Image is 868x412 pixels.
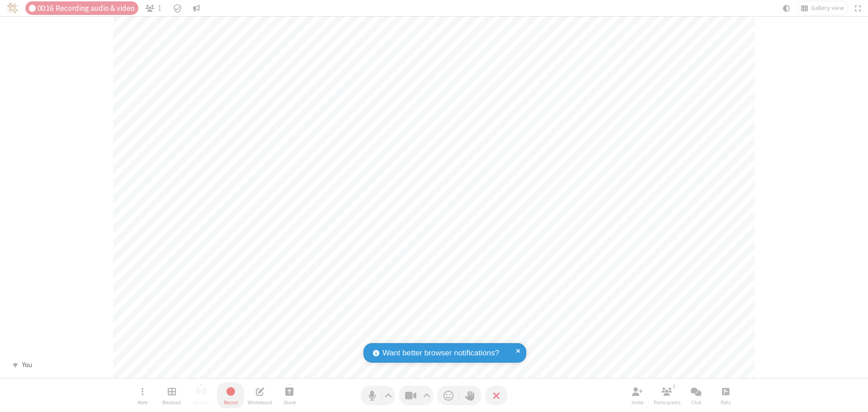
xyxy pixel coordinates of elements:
span: 00:16 [38,4,53,13]
button: Invite participants (⌘+Shift+I) [624,383,651,408]
button: Send a reaction [438,386,459,405]
button: Audio settings [382,386,395,405]
button: Manage Breakout Rooms [158,383,185,408]
button: Open menu [129,383,156,408]
span: More [137,400,147,405]
button: Raise hand [459,386,481,405]
button: End or leave meeting [486,386,507,405]
div: Meeting details Encryption enabled [169,1,186,15]
span: Want better browser notifications? [382,347,499,359]
button: Conversation [189,1,204,15]
button: Using system theme [779,1,794,15]
button: Open chat [683,383,710,408]
span: Recording audio & video [56,4,135,13]
button: Video setting [421,386,433,405]
div: Audio & video [25,1,138,15]
button: Open participant list [142,1,165,15]
img: QA Selenium DO NOT DELETE OR CHANGE [7,3,18,14]
span: 1 [158,4,161,13]
button: Unable to start streaming without first stopping recording [188,383,215,408]
button: Open shared whiteboard [246,383,274,408]
span: Chat [691,400,702,405]
span: Share [283,400,296,405]
span: Whiteboard [248,400,272,405]
button: Mute (⌘+Shift+A) [361,386,395,405]
button: Stop video (⌘+Shift+V) [399,386,433,405]
span: Invite [632,400,643,405]
span: Breakout [162,400,181,405]
button: Change layout [797,1,848,15]
span: Record [224,400,238,405]
span: Stream [193,400,209,405]
button: Start sharing [276,383,303,408]
span: Polls [721,400,731,405]
button: Fullscreen [851,1,865,15]
div: You [19,360,35,370]
button: Open poll [712,383,739,408]
div: 1 [670,382,678,390]
button: Open participant list [653,383,680,408]
span: Participants [654,400,680,405]
span: Gallery view [811,5,844,12]
button: Stop recording [217,383,244,408]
